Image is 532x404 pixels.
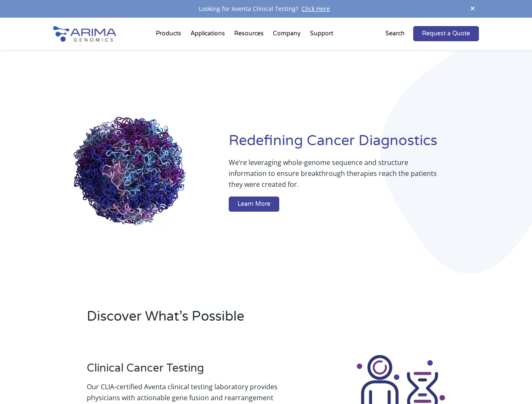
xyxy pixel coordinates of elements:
iframe: Chat Widget [490,364,532,404]
img: Arima-Genomics-logo [53,26,116,42]
a: Request a Quote [413,26,479,41]
h1: Redefining Cancer Diagnostics [229,131,479,157]
a: Learn More [229,197,279,212]
p: We’re leveraging whole-genome sequence and structure information to ensure breakthrough therapies... [229,157,445,197]
p: Search [385,28,405,39]
h2: Discover What’s Possible [87,307,366,332]
div: Looking for Aventa Clinical Testing? [53,3,479,14]
h3: Clinical Cancer Testing [87,361,299,381]
a: Click Here [298,5,333,13]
